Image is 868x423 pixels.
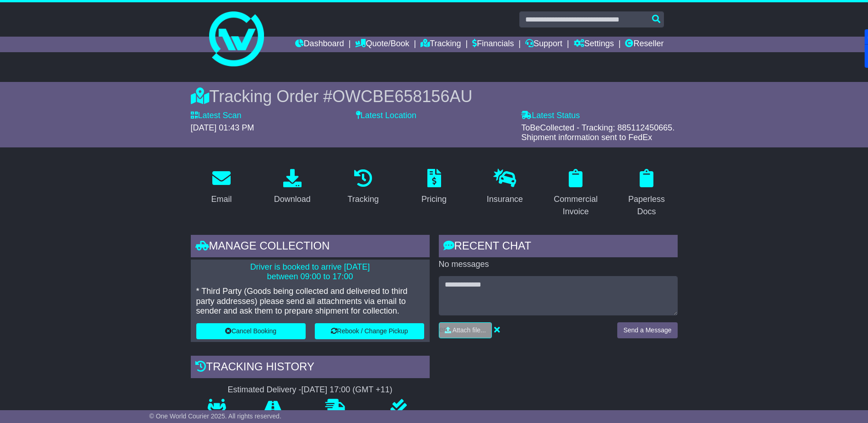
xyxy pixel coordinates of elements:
a: Tracking [421,37,461,52]
div: Tracking [347,193,378,206]
div: Manage collection [191,235,430,260]
div: RECENT CHAT [439,235,678,260]
a: Email [205,166,237,209]
span: [DATE] 01:43 PM [191,123,254,132]
button: Rebook / Change Pickup [315,323,424,339]
label: Latest Status [521,111,580,121]
a: Download [268,166,317,209]
div: Paperless Docs [622,193,672,218]
div: Pricing [421,193,447,206]
a: Pricing [415,166,453,209]
a: Commercial Invoice [545,166,607,221]
div: Commercial Invoice [551,193,601,218]
div: Estimated Delivery - [191,385,430,395]
a: Settings [574,37,614,52]
div: [DATE] 17:00 (GMT +11) [302,385,393,395]
button: Cancel Booking [196,323,306,339]
p: No messages [439,260,678,270]
a: Dashboard [295,37,344,52]
p: * Third Party (Goods being collected and delivered to third party addresses) please send all atta... [196,287,424,316]
div: Insurance [487,193,523,206]
div: Email [211,193,232,206]
label: Latest Scan [191,111,242,121]
span: ToBeCollected - Tracking: 885112450665. Shipment information sent to FedEx [521,123,674,142]
a: Support [525,37,562,52]
div: Download [274,193,311,206]
a: Paperless Docs [616,166,678,221]
div: Tracking Order # [191,87,678,106]
div: Tracking history [191,356,430,380]
a: Tracking [341,166,384,209]
span: © One World Courier 2025. All rights reserved. [149,412,281,420]
label: Latest Location [356,111,416,121]
span: OWCBE658156AU [332,87,472,106]
a: Insurance [481,166,529,209]
a: Quote/Book [355,37,409,52]
a: Reseller [625,37,663,52]
p: Driver is booked to arrive [DATE] between 09:00 to 17:00 [196,262,424,282]
a: Financials [472,37,514,52]
button: Send a Message [617,322,677,338]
